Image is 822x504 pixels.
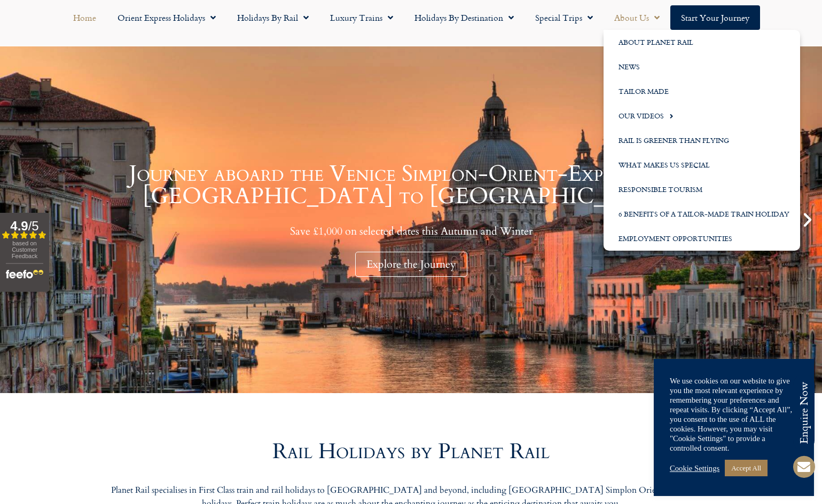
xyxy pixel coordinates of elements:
p: Save £1,000 on selected dates this Autumn and Winter [27,225,795,238]
a: About Planet Rail [604,30,800,54]
div: We use cookies on our website to give you the most relevant experience by remembering your prefer... [670,376,798,453]
a: Cookie Settings [670,463,719,473]
a: Rail is Greener than Flying [604,128,800,153]
a: Holidays by Destination [404,5,524,30]
h2: Rail Holidays by Planet Rail [107,441,716,462]
nav: Menu [5,5,817,30]
ul: About Us [604,30,800,251]
a: About Us [604,5,670,30]
div: Explore the Journey [355,252,467,277]
a: Start your Journey [670,5,760,30]
h1: Journey aboard the Venice Simplon-Orient-Express from [GEOGRAPHIC_DATA] to [GEOGRAPHIC_DATA] [27,163,795,207]
a: Our Videos [604,103,800,128]
a: Employment Opportunities [604,226,800,251]
a: Home [62,5,107,30]
a: 6 Benefits of a Tailor-Made Train Holiday [604,202,800,226]
a: Accept All [725,460,768,476]
a: What Makes us Special [604,153,800,177]
a: Special Trips [524,5,604,30]
a: Orient Express Holidays [107,5,226,30]
a: News [604,54,800,79]
div: Previous slide [5,211,24,229]
a: Luxury Trains [319,5,404,30]
a: Holidays by Rail [226,5,319,30]
a: Tailor Made [604,79,800,103]
a: Responsible Tourism [604,177,800,202]
div: Next slide [798,211,817,229]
